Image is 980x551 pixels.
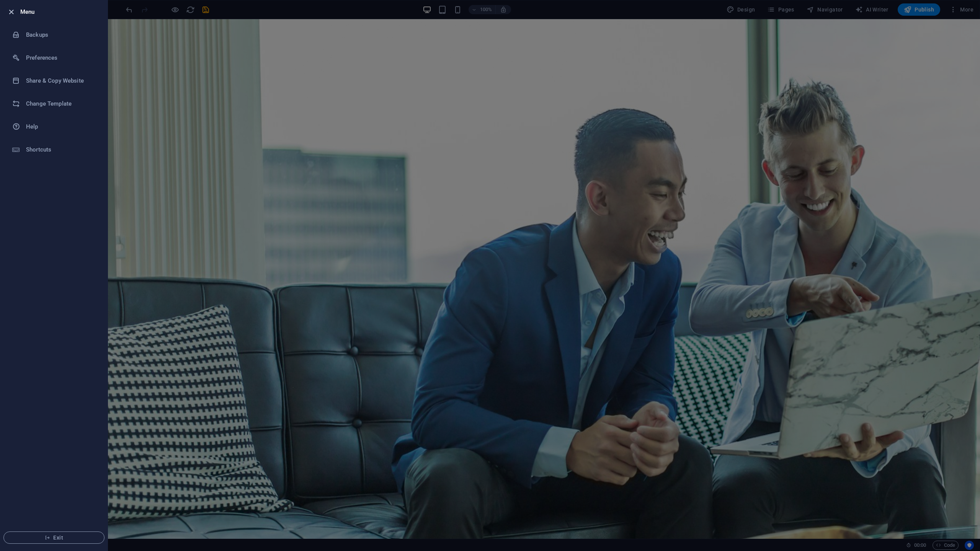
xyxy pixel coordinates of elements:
[0,115,108,138] a: Help
[26,53,97,62] h6: Preferences
[20,7,101,16] h6: Menu
[3,531,105,544] button: Exit
[26,122,97,131] h6: Help
[26,76,97,85] h6: Share & Copy Website
[26,99,97,108] h6: Change Template
[26,145,97,154] h6: Shortcuts
[10,535,98,541] span: Exit
[26,30,97,39] h6: Backups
